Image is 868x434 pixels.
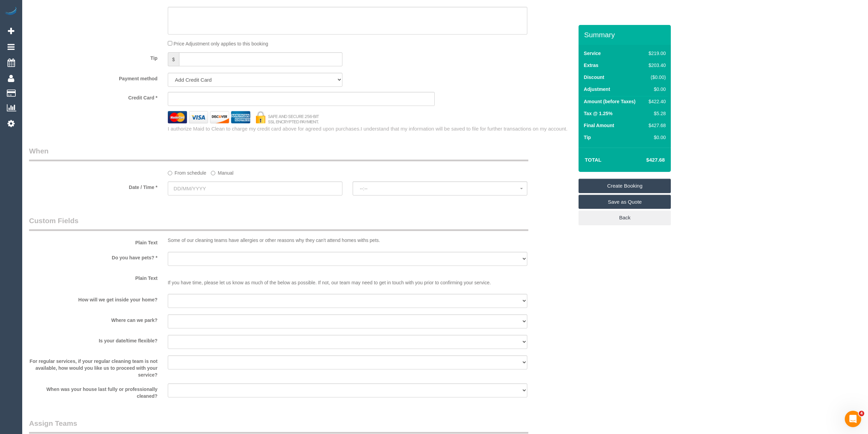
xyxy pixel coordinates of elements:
label: Tip [584,134,591,141]
label: Is your date/time flexible? [24,335,163,344]
div: $0.00 [646,134,666,141]
span: 4 [859,411,864,416]
img: Automaid Logo [4,7,18,16]
strong: Total [585,157,601,163]
div: $203.40 [646,62,666,69]
legend: Assign Teams [29,418,528,434]
div: ($0.00) [646,74,666,81]
img: credit cards [163,111,324,123]
label: Plain Text [24,272,163,282]
label: Do you have pets? * [24,252,163,261]
label: Extras [584,62,598,69]
label: Adjustment [584,86,610,93]
label: Discount [584,74,604,81]
input: From schedule [168,171,172,175]
label: Plain Text [24,237,163,246]
span: Price Adjustment only applies to this booking [174,41,268,46]
label: Payment method [24,73,163,82]
a: Create Booking [579,179,671,193]
legend: When [29,146,528,161]
label: When was your house last fully or professionally cleaned? [24,383,163,399]
label: Where can we park? [24,314,163,324]
span: I understand that my information will be saved to file for further transactions on my account. [361,126,567,132]
p: If you have time, please let us know as much of the below as possible. If not, our team may need ... [168,272,527,286]
label: Credit Card * [24,92,163,101]
label: Final Amount [584,122,614,129]
label: For regular services, if your regular cleaning team is not available, how would you like us to pr... [24,355,163,378]
div: $422.40 [646,98,666,105]
h4: $427.68 [626,157,665,163]
div: $0.00 [646,86,666,93]
span: --:-- [360,186,520,191]
div: I authorize Maid to Clean to charge my credit card above for agreed upon purchases. [163,125,579,132]
p: Some of our cleaning teams have allergies or other reasons why they can't attend homes withs pets. [168,237,527,244]
div: $5.28 [646,110,666,117]
iframe: Secure card payment input frame [174,96,429,102]
label: Date / Time * [24,181,163,191]
a: Save as Quote [579,195,671,209]
iframe: Intercom live chat [845,411,861,427]
input: Manual [211,171,215,175]
label: Service [584,50,601,57]
label: Tip [24,52,163,62]
legend: Custom Fields [29,216,528,231]
input: DD/MM/YYYY [168,181,342,195]
h3: Summary [584,31,667,39]
button: --:-- [353,181,527,195]
span: $ [168,52,179,66]
label: How will we get inside your home? [24,294,163,303]
label: Tax @ 1.25% [584,110,612,117]
div: $219.00 [646,50,666,57]
label: From schedule [168,167,206,176]
label: Manual [211,167,233,176]
a: Back [579,211,671,225]
div: $427.68 [646,122,666,129]
label: Amount (before Taxes) [584,98,635,105]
